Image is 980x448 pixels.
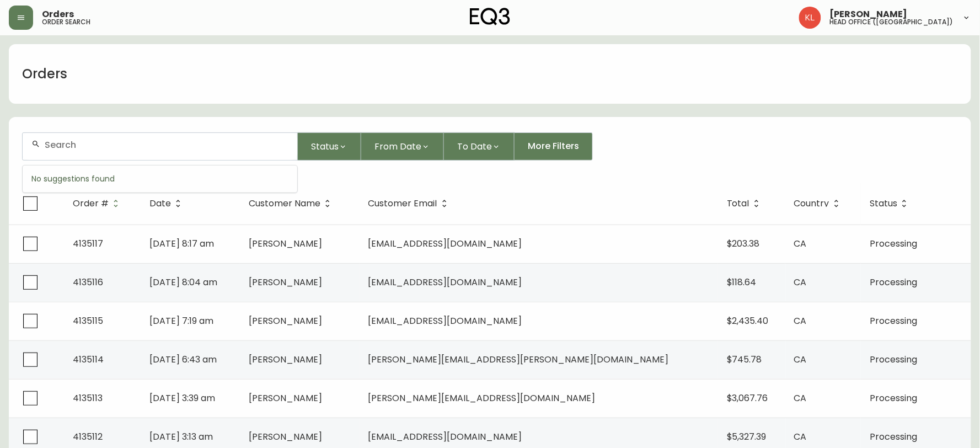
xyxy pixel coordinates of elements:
[368,430,522,443] span: [EMAIL_ADDRESS][DOMAIN_NAME]
[830,19,954,25] h5: head office ([GEOGRAPHIC_DATA])
[870,237,917,250] span: Processing
[870,200,897,207] span: Status
[727,392,768,404] span: $3,067.76
[149,237,214,250] span: [DATE] 8:17 am
[42,10,74,19] span: Orders
[249,353,322,366] span: [PERSON_NAME]
[368,200,437,207] span: Customer Email
[73,276,103,289] span: 4135116
[794,237,807,250] span: CA
[249,314,322,327] span: [PERSON_NAME]
[727,237,760,250] span: $203.38
[444,132,515,161] button: To Date
[374,140,421,153] span: From Date
[830,10,908,19] span: [PERSON_NAME]
[73,200,109,207] span: Order #
[249,200,320,207] span: Customer Name
[528,140,579,152] span: More Filters
[149,200,171,207] span: Date
[73,199,123,209] span: Order #
[368,276,522,289] span: [EMAIL_ADDRESS][DOMAIN_NAME]
[149,276,217,289] span: [DATE] 8:04 am
[727,276,757,289] span: $118.64
[149,430,213,443] span: [DATE] 3:13 am
[149,353,217,366] span: [DATE] 6:43 am
[249,276,322,289] span: [PERSON_NAME]
[368,392,596,404] span: [PERSON_NAME][EMAIL_ADDRESS][DOMAIN_NAME]
[73,430,103,443] span: 4135112
[870,430,917,443] span: Processing
[870,353,917,366] span: Processing
[799,7,821,29] img: 2c0c8aa7421344cf0398c7f872b772b5
[42,19,90,25] h5: order search
[794,392,807,404] span: CA
[727,353,762,366] span: $745.78
[368,353,669,366] span: [PERSON_NAME][EMAIL_ADDRESS][PERSON_NAME][DOMAIN_NAME]
[149,199,185,209] span: Date
[794,276,807,289] span: CA
[727,199,764,209] span: Total
[311,140,339,153] span: Status
[149,314,213,327] span: [DATE] 7:19 am
[249,237,322,250] span: [PERSON_NAME]
[870,314,917,327] span: Processing
[249,392,322,404] span: [PERSON_NAME]
[794,199,844,209] span: Country
[45,140,288,150] input: Search
[368,237,522,250] span: [EMAIL_ADDRESS][DOMAIN_NAME]
[794,200,829,207] span: Country
[870,276,917,289] span: Processing
[73,237,103,250] span: 4135117
[73,314,103,327] span: 4135115
[249,430,322,443] span: [PERSON_NAME]
[727,314,769,327] span: $2,435.40
[470,8,511,25] img: logo
[870,199,912,209] span: Status
[727,200,749,207] span: Total
[515,132,593,161] button: More Filters
[298,132,361,161] button: Status
[727,430,767,443] span: $5,327.39
[368,314,522,327] span: [EMAIL_ADDRESS][DOMAIN_NAME]
[73,392,103,404] span: 4135113
[870,392,917,404] span: Processing
[23,166,297,193] div: No suggestions found
[249,199,335,209] span: Customer Name
[22,65,67,83] h1: Orders
[794,353,807,366] span: CA
[73,353,104,366] span: 4135114
[361,132,444,161] button: From Date
[368,199,452,209] span: Customer Email
[794,314,807,327] span: CA
[457,140,492,153] span: To Date
[794,430,807,443] span: CA
[149,392,215,404] span: [DATE] 3:39 am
